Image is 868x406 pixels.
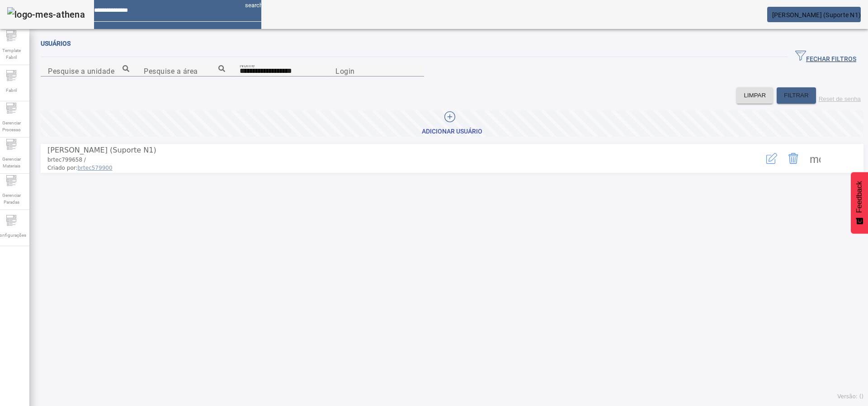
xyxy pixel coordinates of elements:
[837,393,863,400] span: Versão: ()
[47,146,156,154] span: [PERSON_NAME] (Suporte N1)
[335,67,355,75] mat-label: Login
[41,110,863,137] button: Adicionar Usuário
[41,40,71,47] span: Usuários
[783,148,804,169] button: Delete
[744,91,766,100] span: LIMPAR
[804,148,826,169] button: Mais
[47,157,86,163] span: brtec799658 /
[851,172,868,234] button: Feedback - Mostrar pesquisa
[777,87,816,104] button: FILTRAR
[772,11,861,19] span: [PERSON_NAME] (Suporte N1)
[855,181,863,213] span: Feedback
[78,165,113,171] span: brtec579900
[795,50,856,64] span: FECHAR FILTROS
[784,91,809,100] span: FILTRAR
[144,67,198,75] mat-label: Pesquise a área
[819,96,861,102] label: Reset de senha
[422,127,482,136] div: Adicionar Usuário
[144,66,225,76] input: Number
[816,87,863,104] button: Reset de senha
[240,62,255,68] mat-label: Nome
[788,49,863,65] button: FECHAR FILTROS
[47,164,726,172] span: Criado por:
[48,66,129,76] input: Number
[736,87,773,104] button: LIMPAR
[3,84,19,96] span: Fabril
[48,67,114,75] mat-label: Pesquise a unidade
[7,7,85,22] img: logo-mes-athena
